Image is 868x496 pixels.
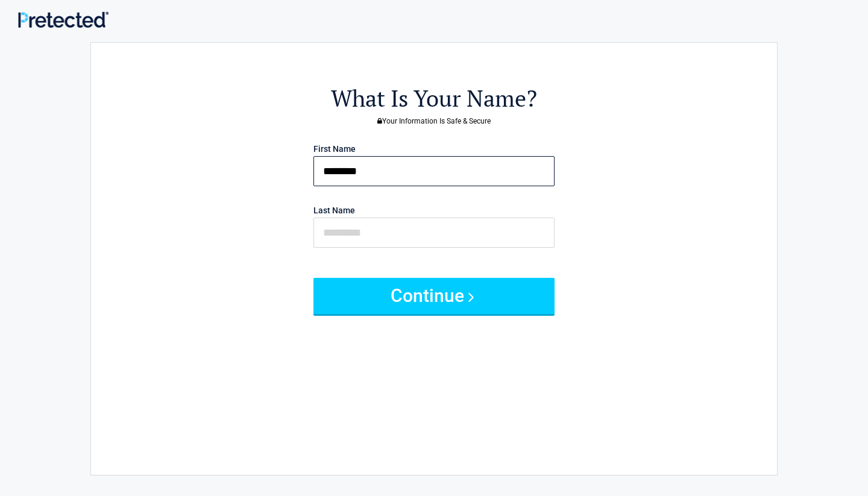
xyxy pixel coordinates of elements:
[313,278,555,314] button: Continue
[157,118,711,125] h3: Your Information Is Safe & Secure
[313,206,355,215] label: Last Name
[313,145,356,153] label: First Name
[157,83,711,114] h2: What Is Your Name?
[18,11,108,28] img: Main Logo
